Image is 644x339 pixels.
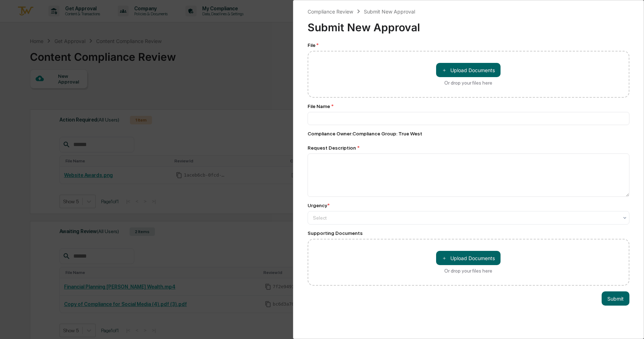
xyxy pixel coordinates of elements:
div: Submit New Approval [364,9,415,15]
button: Or drop your files here [436,251,501,265]
button: Or drop your files here [436,63,501,77]
div: Supporting Documents [308,230,630,236]
div: Compliance Owner : Compliance Group: True West [308,131,630,136]
div: File Name [308,103,630,109]
iframe: Open customer support [621,316,640,335]
div: Or drop your files here [444,268,492,274]
div: Or drop your files here [444,80,492,86]
div: Submit New Approval [308,15,630,34]
span: ＋ [442,255,447,262]
div: Urgency [308,203,330,208]
div: File [308,42,630,48]
div: Request Description [308,145,630,151]
div: Compliance Review [308,9,353,15]
button: Submit [602,291,629,306]
span: ＋ [442,67,447,74]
